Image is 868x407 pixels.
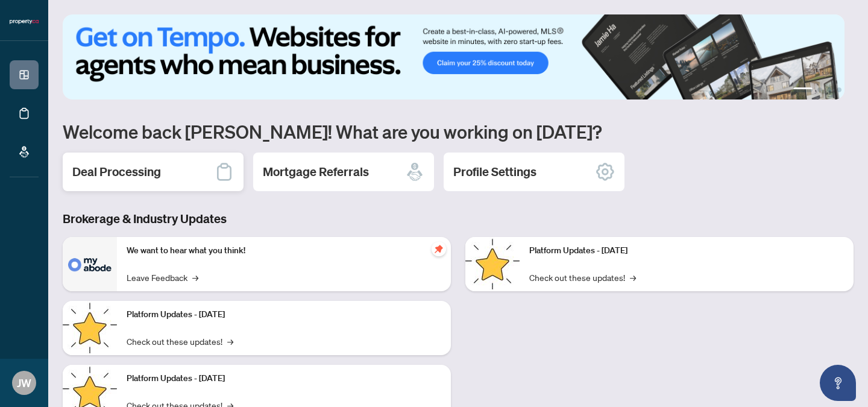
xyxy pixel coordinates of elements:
[630,271,636,284] span: →
[63,237,117,291] img: We want to hear what you think!
[263,163,369,180] h2: Mortgage Referrals
[63,210,854,227] h3: Brokerage & Industry Updates
[827,87,832,92] button: 3
[817,87,822,92] button: 2
[820,365,856,401] button: Open asap
[10,18,39,25] img: logo
[63,120,854,143] h1: Welcome back [PERSON_NAME]! What are you working on [DATE]?
[432,242,446,256] span: pushpin
[72,163,161,180] h2: Deal Processing
[127,372,441,385] p: Platform Updates - [DATE]
[63,301,117,355] img: Platform Updates - September 16, 2025
[227,335,233,348] span: →
[465,237,520,291] img: Platform Updates - June 23, 2025
[63,14,844,99] img: Slide 0
[192,271,198,284] span: →
[453,163,536,180] h2: Profile Settings
[127,335,233,348] a: Check out these updates!→
[127,244,441,257] p: We want to hear what you think!
[127,308,441,321] p: Platform Updates - [DATE]
[837,87,841,92] button: 4
[127,271,198,284] a: Leave Feedback→
[529,271,636,284] a: Check out these updates!→
[793,87,813,92] button: 1
[17,374,31,391] span: JW
[529,244,844,257] p: Platform Updates - [DATE]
